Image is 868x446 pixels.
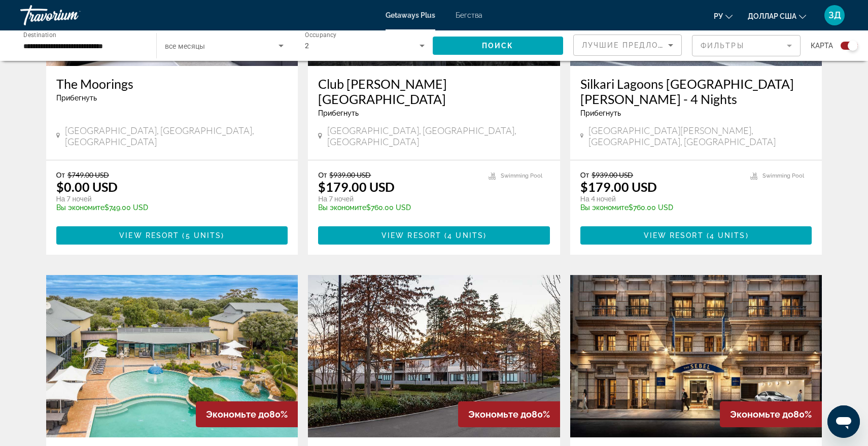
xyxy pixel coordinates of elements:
[20,2,122,28] a: Травориум
[206,409,269,420] span: Экономьте до
[196,401,298,427] div: 80%
[580,109,621,117] span: Прибегнуть
[329,170,371,179] span: $939.00 USD
[56,203,278,212] p: $749.00 USD
[318,76,550,107] a: Club [PERSON_NAME][GEOGRAPHIC_DATA]
[748,12,796,20] font: доллар США
[821,5,848,26] button: Меню пользователя
[433,37,564,55] button: Поиск
[582,41,690,49] span: Лучшие предложения
[441,231,487,239] span: ( )
[458,401,560,427] div: 80%
[644,231,704,239] span: View Resort
[318,170,327,179] span: От
[56,226,288,245] button: View Resort(5 units)
[580,170,589,179] span: От
[381,231,441,239] span: View Resort
[447,231,483,239] span: 4 units
[56,203,105,212] span: Вы экономите
[704,231,749,239] span: ( )
[580,76,812,107] a: Silkari Lagoons [GEOGRAPHIC_DATA][PERSON_NAME] - 4 Nights
[179,231,224,239] span: ( )
[692,35,801,57] button: Filter
[582,39,673,51] mat-select: Sort by
[318,203,478,212] p: $760.00 USD
[580,203,629,212] span: Вы экономите
[828,10,841,20] font: ЗД
[580,226,812,245] button: View Resort(4 units)
[580,203,741,212] p: $760.00 USD
[327,125,550,147] span: [GEOGRAPHIC_DATA], [GEOGRAPHIC_DATA], [GEOGRAPHIC_DATA]
[65,125,288,147] span: [GEOGRAPHIC_DATA], [GEOGRAPHIC_DATA], [GEOGRAPHIC_DATA]
[56,94,97,102] span: Прибегнуть
[501,173,542,179] span: Swimming Pool
[318,109,359,117] span: Прибегнуть
[56,179,118,194] p: $0.00 USD
[386,11,435,19] a: Getaways Plus
[308,275,560,437] img: ii_gmw1.jpg
[580,179,657,194] p: $179.00 USD
[592,170,633,179] span: $939.00 USD
[23,31,56,38] span: Destination
[482,42,514,50] span: Поиск
[762,173,804,179] span: Swimming Pool
[67,170,109,179] span: $749.00 USD
[588,125,812,147] span: [GEOGRAPHIC_DATA][PERSON_NAME], [GEOGRAPHIC_DATA], [GEOGRAPHIC_DATA]
[580,194,741,203] p: На 4 ночей
[468,409,532,420] span: Экономьте до
[318,203,366,212] span: Вы экономите
[570,275,822,437] img: ii_gmm1.jpg
[710,231,746,239] span: 4 units
[56,170,65,179] span: От
[305,42,309,50] span: 2
[720,401,822,427] div: 80%
[730,409,793,420] span: Экономьте до
[119,231,179,239] span: View Resort
[811,39,833,53] span: карта
[186,231,222,239] span: 5 units
[456,11,482,19] a: Бегства
[318,194,478,203] p: На 7 ночей
[714,9,733,23] button: Изменить язык
[56,76,288,91] a: The Moorings
[56,194,278,203] p: На 7 ночей
[748,9,806,23] button: Изменить валюту
[305,31,337,39] span: Occupancy
[46,275,298,437] img: ii_bub1.jpg
[318,179,395,194] p: $179.00 USD
[714,12,723,20] font: ру
[165,42,205,50] span: все месяцы
[827,405,860,438] iframe: Кнопка запуска окна обмена сообщениями
[318,226,550,245] button: View Resort(4 units)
